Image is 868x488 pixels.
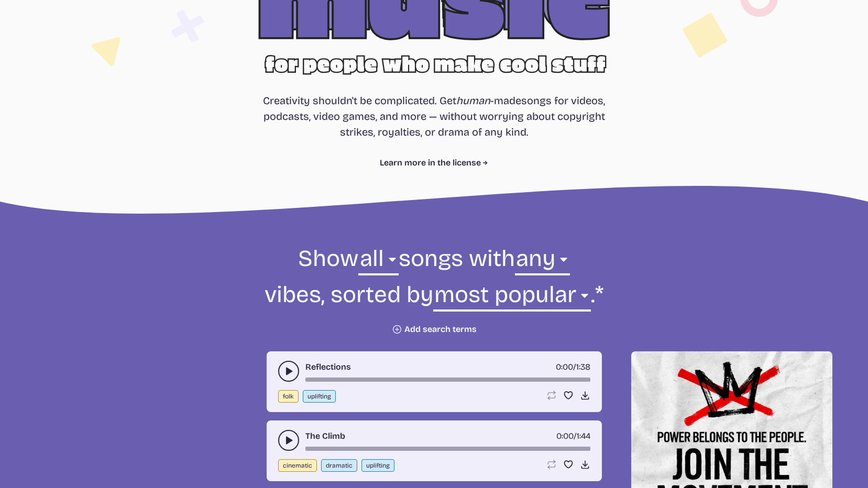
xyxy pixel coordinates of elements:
div: / [556,361,590,373]
div: / [556,430,590,442]
button: dramatic [321,459,357,472]
a: The Climb [305,430,345,442]
button: play-pause toggle [278,361,299,382]
button: Loop [546,459,557,470]
select: vibe [515,243,570,280]
i: human [456,94,490,107]
div: song-time-bar [305,447,590,451]
button: Add search terms [392,324,477,335]
a: Reflections [305,361,351,373]
button: uplifting [361,459,394,472]
button: folk [278,390,299,403]
select: sorting [433,280,591,316]
button: uplifting [303,390,336,403]
button: Favorite [563,459,574,470]
button: play-pause toggle [278,430,299,451]
span: -made [456,94,521,107]
span: timer [556,431,574,441]
a: Learn more in the license [380,157,488,169]
button: cinematic [278,459,317,472]
span: 1:44 [577,431,590,441]
p: Creativity shouldn't be complicated. Get songs for videos, podcasts, video games, and more — with... [263,93,606,140]
div: song-time-bar [305,378,590,382]
form: Show songs with vibes, sorted by . [149,243,719,335]
button: Loop [546,390,557,401]
span: 1:38 [576,362,590,372]
span: timer [556,362,573,372]
button: Favorite [563,390,574,401]
select: genre [358,243,398,280]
